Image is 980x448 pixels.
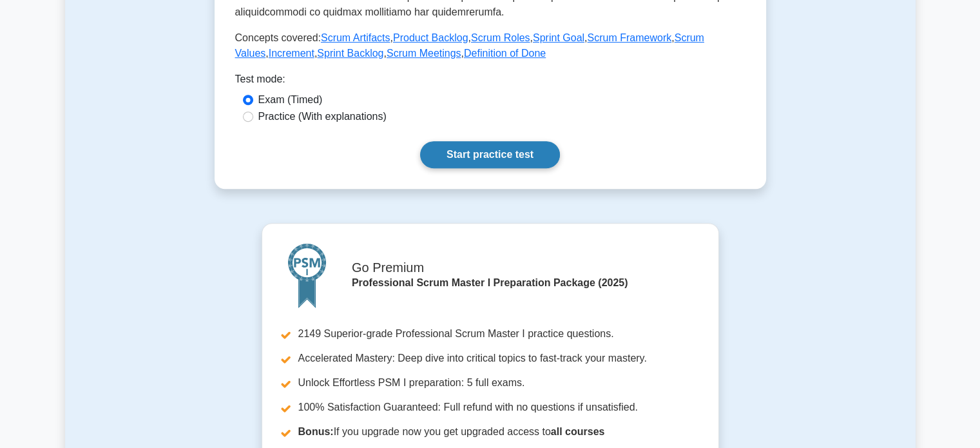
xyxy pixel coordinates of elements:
[258,92,323,108] label: Exam (Timed)
[235,72,745,92] div: Test mode:
[317,48,383,59] a: Sprint Backlog
[420,141,560,168] a: Start practice test
[258,109,387,124] label: Practice (With explanations)
[269,48,314,59] a: Increment
[387,48,461,59] a: Scrum Meetings
[321,32,390,43] a: Scrum Artifacts
[587,32,671,43] a: Scrum Framework
[393,32,468,43] a: Product Backlog
[235,30,745,61] p: Concepts covered: , , , , , , , , ,
[471,32,530,43] a: Scrum Roles
[464,48,546,59] a: Definition of Done
[533,32,584,43] a: Sprint Goal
